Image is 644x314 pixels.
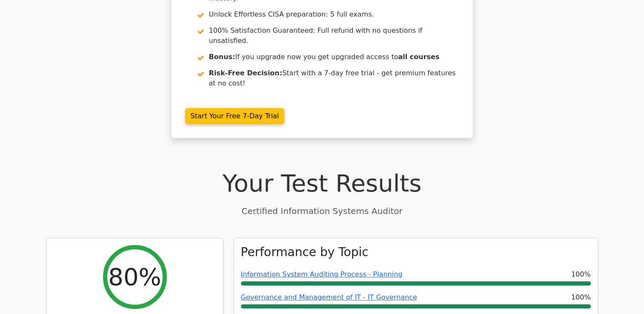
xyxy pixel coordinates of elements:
[241,270,403,278] a: Information System Auditing Process - Planning
[571,269,591,280] span: 100%
[108,263,161,291] h2: 80%
[46,205,598,217] p: Certified Information Systems Auditor
[571,292,591,303] span: 100%
[241,293,417,301] a: Governance and Management of IT - IT Governance
[46,169,598,197] h1: Your Test Results
[185,108,285,124] a: Start Your Free 7-Day Trial
[241,245,369,260] h3: Performance by Topic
